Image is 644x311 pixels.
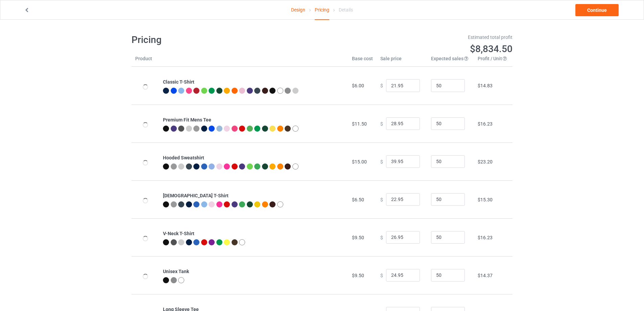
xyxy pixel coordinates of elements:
[352,197,364,202] span: $6.50
[380,83,383,88] span: $
[380,197,383,202] span: $
[193,126,199,132] img: heather_texture.png
[380,121,383,126] span: $
[380,235,383,240] span: $
[163,155,204,160] b: Hooded Sweatshirt
[327,34,513,41] div: Estimated total profit
[291,0,305,19] a: Design
[427,55,474,67] th: Expected sales
[163,231,194,236] b: V-Neck T-Shirt
[478,159,493,164] span: $23.20
[348,55,377,67] th: Base cost
[163,269,189,274] b: Unisex Tank
[352,83,364,88] span: $6.00
[352,121,367,127] span: $11.50
[132,55,159,67] th: Product
[352,235,364,240] span: $9.50
[285,88,291,94] img: heather_texture.png
[478,121,493,127] span: $16.23
[132,34,317,46] h1: Pricing
[470,43,512,54] span: $8,834.50
[315,0,329,20] div: Pricing
[575,4,619,16] a: Continue
[163,193,229,198] b: [DEMOGRAPHIC_DATA] T-Shirt
[163,117,211,123] b: Premium Fit Mens Tee
[474,55,512,67] th: Profit / Unit
[478,235,493,240] span: $16.23
[171,277,177,283] img: heather_texture.png
[478,197,493,202] span: $15.30
[163,79,194,85] b: Classic T-Shirt
[478,83,493,88] span: $14.83
[478,273,493,278] span: $14.37
[352,159,367,164] span: $15.00
[339,0,353,19] div: Details
[377,55,427,67] th: Sale price
[380,159,383,164] span: $
[380,272,383,278] span: $
[352,273,364,278] span: $9.50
